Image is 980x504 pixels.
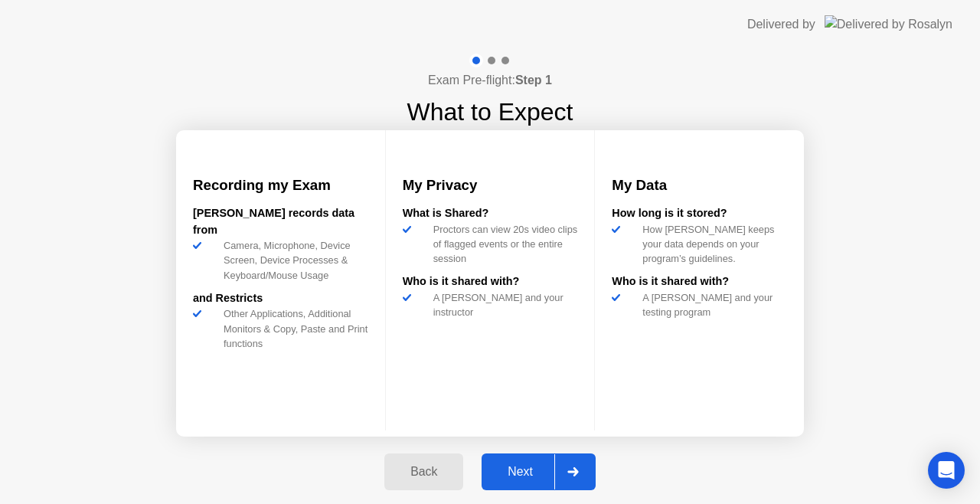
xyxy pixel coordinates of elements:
div: Who is it shared with? [612,273,787,290]
button: Back [384,453,463,490]
h3: Recording my Exam [193,175,368,196]
div: How long is it stored? [612,205,787,222]
img: Delivered by Rosalyn [825,15,952,33]
div: Proctors can view 20s video clips of flagged events or the entire session [427,222,578,267]
div: A [PERSON_NAME] and your testing program [636,290,787,319]
div: How [PERSON_NAME] keeps your data depends on your program’s guidelines. [636,222,787,267]
h3: My Privacy [403,175,578,196]
div: What is Shared? [403,205,578,222]
div: Back [389,465,459,479]
div: Camera, Microphone, Device Screen, Device Processes & Keyboard/Mouse Usage [217,238,368,283]
div: Open Intercom Messenger [928,452,965,489]
div: [PERSON_NAME] records data from [193,205,368,238]
h4: Exam Pre-flight: [428,71,552,90]
h1: What to Expect [407,93,573,130]
b: Step 1 [515,74,552,87]
h3: My Data [612,175,787,196]
div: Next [486,465,554,479]
button: Next [482,453,596,490]
div: Other Applications, Additional Monitors & Copy, Paste and Print functions [217,306,368,351]
div: Delivered by [747,15,815,34]
div: and Restricts [193,290,368,307]
div: A [PERSON_NAME] and your instructor [427,290,578,319]
div: Who is it shared with? [403,273,578,290]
